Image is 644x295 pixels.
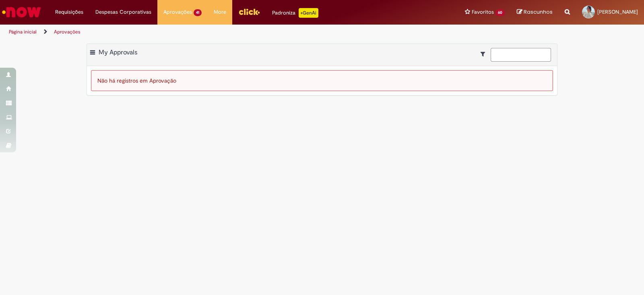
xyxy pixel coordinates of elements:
i: Mostrar filtros para: Suas Solicitações [481,51,489,57]
span: More [214,8,226,16]
span: 60 [495,9,505,16]
div: Não há registros em Aprovação [91,70,553,91]
span: Aprovações [163,8,192,16]
span: 41 [194,9,202,16]
a: Aprovações [54,29,80,35]
span: Favoritos [472,8,494,16]
span: Requisições [55,8,83,16]
ul: Trilhas de página [6,25,423,39]
span: Despesas Corporativas [95,8,151,16]
img: click_logo_yellow_360x200.png [238,6,260,18]
span: [PERSON_NAME] [597,8,638,15]
a: Página inicial [9,29,37,35]
span: Rascunhos [524,8,553,16]
div: Padroniza [272,8,318,18]
p: +GenAi [299,8,318,18]
span: My Approvals [99,48,137,56]
a: Rascunhos [517,8,553,16]
img: ServiceNow [1,4,42,20]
